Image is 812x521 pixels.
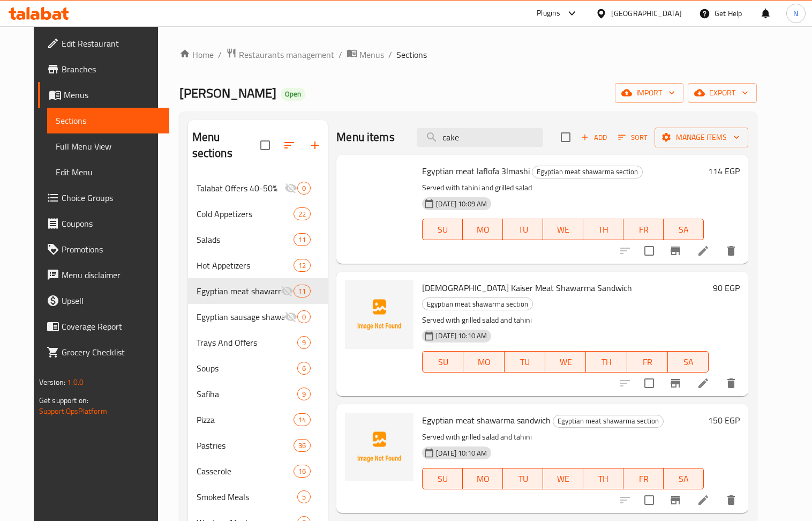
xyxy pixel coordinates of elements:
[281,88,305,101] div: Open
[553,415,663,427] span: Egyptian meat shawarma section
[297,362,311,375] div: items
[38,185,169,211] a: Choice Groups
[47,133,169,159] a: Full Menu View
[688,83,757,103] button: export
[503,219,543,240] button: TU
[417,128,543,147] input: search
[503,468,543,489] button: TU
[432,199,491,209] span: [DATE] 10:09 AM
[577,129,611,146] button: Add
[663,487,688,513] button: Branch-specific-item
[422,468,463,489] button: SU
[422,280,632,296] span: [DEMOGRAPHIC_DATA] Kaiser Meat Shawarma Sandwich
[38,31,169,56] a: Edit Restaurant
[427,354,459,370] span: SU
[276,132,302,158] span: Sort sections
[298,183,310,193] span: 0
[197,285,281,297] span: Egyptian meat shawarma section
[432,331,491,341] span: [DATE] 10:10 AM
[623,468,664,489] button: FR
[294,466,310,477] span: 16
[583,219,623,240] button: TH
[62,346,161,359] span: Grocery Checklist
[422,297,533,310] div: Egyptian meat shawarma section
[345,280,413,349] img: Egyptian Kaiser Meat Shawarma Sandwich
[793,8,798,19] span: N
[297,310,311,323] div: items
[467,471,499,487] span: MO
[297,182,311,195] div: items
[537,7,560,20] div: Plugins
[294,209,310,219] span: 22
[718,487,744,513] button: delete
[509,354,541,370] span: TU
[298,363,310,374] span: 6
[197,336,297,349] span: Trays And Offers
[294,235,310,245] span: 11
[347,48,384,62] a: Menus
[655,128,748,147] button: Manage items
[298,338,310,348] span: 9
[38,339,169,365] a: Grocery Checklist
[197,310,284,323] span: Egyptian sausage shawarma section
[463,351,504,373] button: MO
[294,441,310,451] span: 36
[588,471,619,487] span: TH
[294,415,310,425] span: 14
[294,233,311,246] div: items
[336,129,395,145] h2: Menu items
[628,471,659,487] span: FR
[615,83,683,103] button: import
[188,330,328,355] div: Trays And Offers9
[39,375,65,389] span: Version:
[638,240,660,262] span: Select to update
[550,354,582,370] span: WE
[663,131,740,144] span: Manage items
[62,37,161,50] span: Edit Restaurant
[188,175,328,201] div: Talabat Offers 40-50%0
[554,126,577,148] span: Select section
[39,404,107,418] a: Support.OpsPlatform
[590,354,622,370] span: TH
[697,244,710,257] a: Edit menu item
[615,129,650,146] button: Sort
[197,207,294,220] span: Cold Appetizers
[623,219,664,240] button: FR
[197,233,294,246] span: Salads
[588,222,619,237] span: TH
[422,219,463,240] button: SU
[179,48,214,61] a: Home
[339,48,342,61] li: /
[47,159,169,185] a: Edit Menu
[188,252,328,278] div: Hot Appetizers12
[422,163,530,179] span: Egyptian meat laflofa 3lmashi
[188,458,328,484] div: Casserole16
[179,48,757,62] nav: breadcrumb
[218,48,222,61] li: /
[432,448,491,458] span: [DATE] 10:10 AM
[422,314,709,327] p: Served with grilled salad and tahini
[56,140,161,153] span: Full Menu View
[623,86,675,100] span: import
[586,351,627,373] button: TH
[294,439,311,452] div: items
[39,393,88,407] span: Get support on:
[532,166,643,178] div: Egyptian meat shawarma section
[507,222,539,237] span: TU
[188,304,328,330] div: Egyptian sausage shawarma section0
[38,262,169,288] a: Menu disclaimer
[197,362,297,375] div: Soups
[56,114,161,127] span: Sections
[463,219,503,240] button: MO
[697,494,710,507] a: Edit menu item
[611,8,682,19] div: [GEOGRAPHIC_DATA]
[62,191,161,204] span: Choice Groups
[298,312,310,322] span: 0
[38,211,169,236] a: Coupons
[507,471,539,487] span: TU
[663,370,688,396] button: Branch-specific-item
[396,48,427,61] span: Sections
[422,181,704,195] p: Served with tahini and grilled salad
